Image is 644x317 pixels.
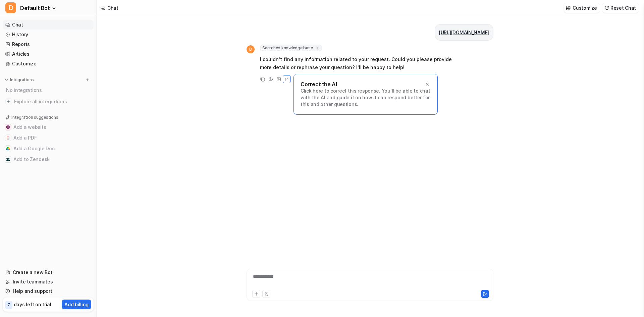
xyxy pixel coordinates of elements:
p: days left on trial [14,301,51,308]
button: Add a PDFAdd a PDF [3,133,94,143]
p: Add billing [64,301,89,308]
button: Add to ZendeskAdd to Zendesk [3,154,94,165]
div: No integrations [4,85,94,96]
img: expand menu [4,77,9,82]
span: Explore all integrations [14,96,91,107]
p: 7 [7,302,10,308]
img: Add a website [6,125,10,129]
img: reset [604,5,609,10]
img: Add a Google Doc [6,147,10,151]
button: Add a Google DocAdd a Google Doc [3,143,94,154]
button: Customize [564,3,599,13]
a: Articles [3,49,94,59]
p: Integration suggestions [11,114,58,120]
a: [URL][DOMAIN_NAME] [439,30,489,35]
img: customize [566,5,571,10]
img: Add to Zendesk [6,157,10,161]
a: Reports [3,40,94,49]
a: History [3,30,94,39]
a: Explore all integrations [3,97,94,106]
span: D [247,45,255,53]
img: explore all integrations [5,98,12,105]
a: Invite teammates [3,277,94,286]
img: menu_add.svg [85,77,90,82]
span: Default Bot [20,3,50,13]
span: D [5,2,16,13]
button: Add billing [62,300,91,309]
button: Reset Chat [602,3,639,13]
div: Chat [107,4,118,11]
a: Help and support [3,286,94,296]
button: Add a websiteAdd a website [3,122,94,133]
p: Click here to correct this response. You'll be able to chat with the AI and guide it on how it ca... [301,88,431,108]
button: Integrations [3,76,36,83]
a: Create a new Bot [3,268,94,277]
p: Correct the AI [301,81,337,88]
img: Add a PDF [6,136,10,140]
a: Chat [3,20,94,30]
span: Searched knowledge base [260,45,322,51]
a: Customize [3,59,94,68]
p: Integrations [10,77,34,83]
p: I couldn't find any information related to your request. Could you please provide more details or... [260,55,456,71]
p: Customize [573,4,597,11]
